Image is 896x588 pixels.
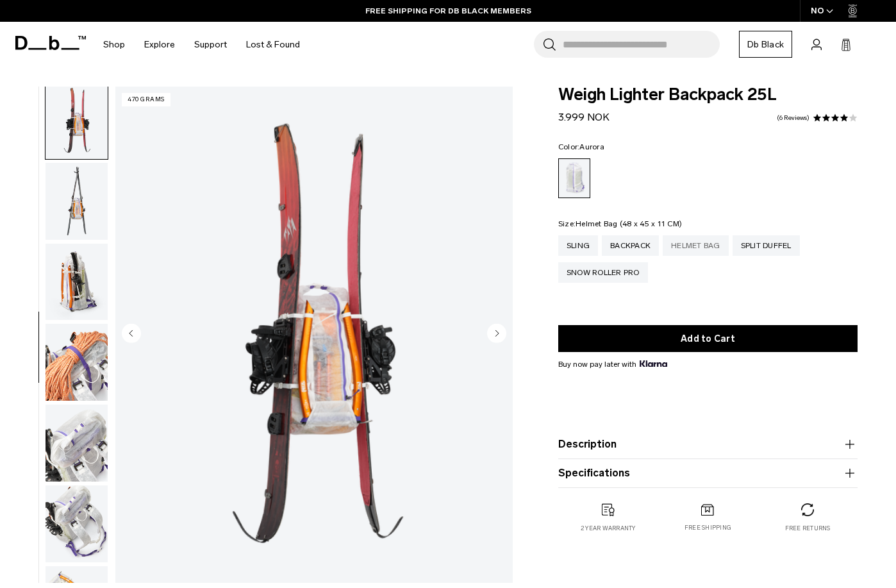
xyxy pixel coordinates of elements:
[579,142,604,151] span: Aurora
[558,466,858,481] button: Specifications
[45,323,108,401] button: Weigh_Lighter_Backpack_25L_11.png
[122,324,141,346] button: Previous slide
[663,235,729,256] a: Helmet Bag
[684,523,731,532] p: Free shipping
[365,5,531,17] a: FREE SHIPPING FOR DB BLACK MEMBERS
[103,22,125,67] a: Shop
[45,243,108,321] button: Weigh_Lighter_Backpack_25L_10.png
[558,220,682,228] legend: Size:
[94,22,310,67] nav: Main Navigation
[558,87,858,103] span: Weigh Lighter Backpack 25L
[733,235,800,256] a: Split Duffel
[46,244,108,321] img: Weigh_Lighter_Backpack_25L_10.png
[45,485,108,563] button: Weigh_Lighter_Backpack_25L_13.png
[46,405,108,482] img: Weigh_Lighter_Backpack_25L_12.png
[46,485,108,562] img: Weigh_Lighter_Backpack_25L_13.png
[558,325,858,352] button: Add to Cart
[558,158,590,198] a: Aurora
[194,22,227,67] a: Support
[45,162,108,240] button: Weigh_Lighter_Backpack_25L_9.png
[777,115,809,121] a: 6 reviews
[46,82,108,159] img: Weigh_Lighter_Backpack_25L_8.png
[246,22,300,67] a: Lost & Found
[122,93,170,106] p: 470 grams
[46,324,108,401] img: Weigh_Lighter_Backpack_25L_11.png
[576,219,682,228] span: Helmet Bag (48 x 45 x 11 CM)
[115,87,513,583] img: Weigh_Lighter_Backpack_25L_8.png
[144,22,175,67] a: Explore
[487,324,506,346] button: Next slide
[558,111,610,123] span: 3.999 NOK
[46,163,108,240] img: Weigh_Lighter_Backpack_25L_9.png
[45,404,108,482] button: Weigh_Lighter_Backpack_25L_12.png
[45,81,108,160] button: Weigh_Lighter_Backpack_25L_8.png
[558,262,648,283] a: Snow Roller Pro
[581,524,636,533] p: 2 year warranty
[640,360,667,367] img: {"height" => 20, "alt" => "Klarna"}
[739,31,792,58] a: Db Black
[558,143,604,151] legend: Color:
[558,437,858,452] button: Description
[558,235,598,256] a: Sling
[785,524,831,533] p: Free returns
[115,87,513,583] li: 10 / 18
[558,358,667,370] span: Buy now pay later with
[602,235,659,256] a: Backpack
